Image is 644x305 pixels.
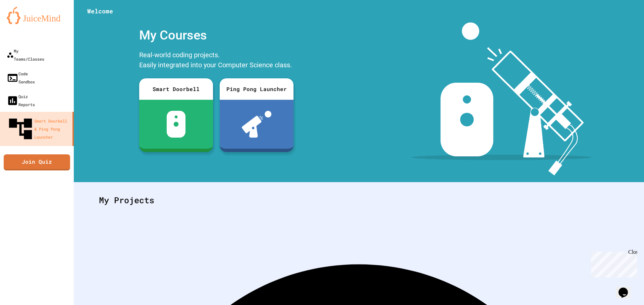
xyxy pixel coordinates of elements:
[7,47,44,63] div: My Teams/Classes
[92,187,626,213] div: My Projects
[616,278,637,298] iframe: chat widget
[4,154,70,170] a: Join Quiz
[167,111,186,138] img: sdb-white.svg
[7,92,35,108] div: Quiz Reports
[588,249,637,278] iframe: chat widget
[136,22,297,48] div: My Courses
[220,78,293,100] div: Ping Pong Launcher
[139,78,213,100] div: Smart Doorbell
[412,22,591,175] img: banner-image-my-projects.png
[3,3,46,43] div: Chat with us now!Close
[242,111,272,138] img: ppl-with-ball.png
[136,48,297,73] div: Real-world coding projects. Easily integrated into your Computer Science class.
[7,7,67,24] img: logo-orange.svg
[7,70,35,86] div: Code Sandbox
[7,115,70,143] div: Smart Doorbell & Ping Pong Launcher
